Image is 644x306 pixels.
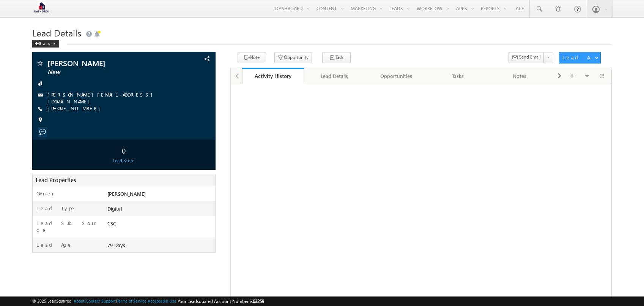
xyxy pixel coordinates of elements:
a: Terms of Service [117,298,146,303]
img: Custom Logo [32,2,51,15]
a: Contact Support [86,298,116,303]
div: Opportunities [372,71,420,81]
label: Lead Type [36,205,76,212]
a: Back [32,40,63,46]
label: Lead Age [36,241,72,248]
div: 79 Days [105,241,215,252]
span: 63259 [253,298,264,304]
a: Activity History [242,68,304,84]
span: [PERSON_NAME] [47,59,162,67]
div: Notes [495,71,544,81]
div: Lead Actions [562,54,595,61]
span: © 2025 LeadSquared | | | | | [32,298,264,305]
a: Lead Details [304,68,366,84]
a: [PERSON_NAME][EMAIL_ADDRESS][DOMAIN_NAME] [47,91,156,105]
div: Lead Details [310,71,359,81]
a: Notes [489,68,551,84]
div: Activity History [248,72,298,79]
label: Owner [36,190,54,197]
div: Tasks [433,71,482,81]
button: Task [322,52,351,63]
a: Tasks [427,68,489,84]
label: Lead Sub Source [36,220,99,233]
a: About [74,298,85,303]
a: Acceptable Use [148,298,176,303]
button: Send Email [509,52,544,63]
span: [PERSON_NAME] [107,190,146,197]
a: Opportunities [365,68,427,84]
span: New [47,68,162,76]
button: Note [238,52,266,63]
div: 0 [34,143,213,157]
span: Lead Properties [36,176,76,184]
div: Digital [105,205,215,216]
div: Lead Score [34,157,213,164]
span: Send Email [519,54,541,60]
div: Back [32,40,59,48]
button: Opportunity [274,52,312,63]
button: Lead Actions [559,52,601,63]
span: Lead Details [32,27,81,39]
span: Your Leadsquared Account Number is [178,298,264,304]
span: [PHONE_NUMBER] [47,105,105,113]
div: CSC [105,220,215,230]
